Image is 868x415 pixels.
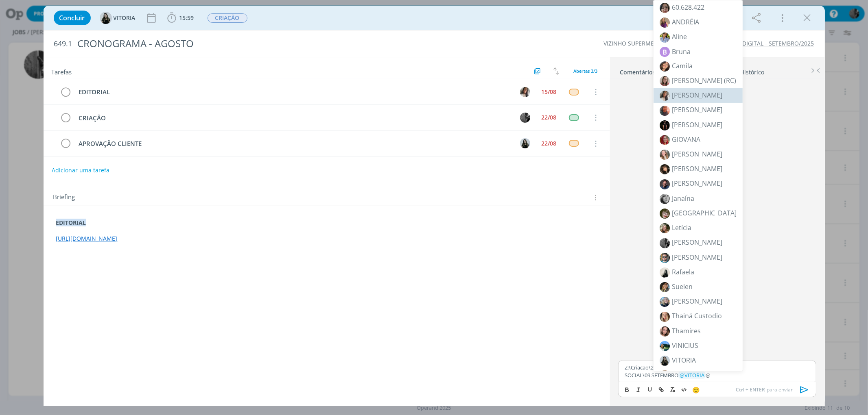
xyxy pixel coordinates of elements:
span: [PERSON_NAME] (RC) [672,76,736,85]
span: [PERSON_NAME] [672,150,722,159]
span: ANDRÉIA [672,17,699,26]
img: 1728397798_5b8125_whatsapp_image_20241008_at_112907.jpeg [660,312,670,322]
p: Z:\Criacao\2025\VIZINHO\CRIAÇÃO\REDE SOCIAL\09.SETEMBRO @ [625,364,809,379]
span: @ [680,372,684,379]
button: 15:59 [165,11,196,24]
span: [GEOGRAPHIC_DATA] [672,209,737,217]
span: Thainá Custodio [672,311,722,320]
span: 60.628.422 [672,3,704,12]
button: C [519,86,531,98]
span: [PERSON_NAME] [672,297,722,306]
img: 1727697760_121d82_captura_de_tela_20240605_090543.png [660,120,670,130]
span: Janaína [672,194,694,203]
a: CRONOGRAMA DIGITAL - SETEMBRO/2025 [700,39,814,47]
img: 1727455878_1bd00d_whatsapp_image_20240927_at_135036.jpeg [660,194,670,204]
img: 1728067857_f2852b_captura_de_tela_20241004_as_155014.png [660,164,670,174]
div: 22/08 [542,115,557,120]
span: Abertas 3/3 [574,68,598,74]
img: C [520,87,530,97]
img: 1739816245_d26bd2_sem_ttulo.png [660,356,670,366]
span: Ctrl + ENTER [736,386,767,393]
span: [PERSON_NAME] [672,105,722,114]
img: P [520,113,530,123]
span: Suelen [672,282,693,291]
div: 15/08 [542,89,557,95]
span: Tarefas [52,66,72,76]
span: para enviar [736,386,793,393]
img: 1728580452_44726b_453560262_873562011495961_8188592101671632319_n.jpg [660,326,670,337]
img: 1728559329_79d476_aaa.png [660,238,670,248]
span: [PERSON_NAME] [672,179,722,188]
img: 1728412103_7b8469_whatsapp_image_20241008_at_152526.jpeg [660,282,670,292]
span: VITORIA [672,356,696,365]
img: 1728501932_697e54_img_2596_1_.jpg [660,370,670,380]
span: Letícia [672,223,691,232]
div: EDITORIAL [75,87,513,97]
img: 1728579961_e8489d_img_8607.jpg [660,267,670,278]
span: [PERSON_NAME] [672,238,722,247]
span: Thamires [672,326,701,335]
span: Bruna [672,47,691,56]
img: 1728582799_ea7819_rafamondini.jpeg [660,253,670,263]
span: GIOVANA [672,135,700,144]
img: 1747168480_4307f7_9086a29c12476cbf971179497c8d6449.jpg [660,341,670,351]
div: CRONOGRAMA - AGOSTO [74,34,494,54]
img: 1728393300_bc21ea_imagem_do_whatsapp_de_20240815_s_133422_2522659d.jpg [660,297,670,307]
img: arrow-down-up.svg [553,67,559,75]
span: Rafaela [672,267,694,276]
button: V [519,137,531,150]
img: V [520,138,530,148]
a: VIZINHO SUPERMERCADOS LTDA [604,39,693,47]
span: Briefing [53,192,75,203]
button: Adicionar uma tarefa [51,163,110,178]
img: 1728394734_bd1541_whatsapp_image_20240614_at_090738.jpeg [660,91,670,101]
img: 1728394321_f93ef2_unnamed.png [660,106,670,116]
span: VINICIUS [672,341,698,350]
button: CRIAÇÃO [207,13,248,23]
button: 🙂 [690,385,702,395]
div: 22/08 [542,141,557,146]
a: [URL][DOMAIN_NAME] [56,235,118,242]
img: 1728580496_58e7aa_whatsapp_image_20241010_at_141418.jpeg [660,209,670,219]
span: 649.1 [54,39,72,48]
a: Histórico [740,65,765,76]
button: VVITORIA [100,12,136,24]
img: 1728396203_d58025_foto.jpg [660,76,670,86]
span: [PERSON_NAME] [672,91,722,100]
span: VITORIA [680,372,704,379]
button: P [519,111,531,124]
img: 1728411078_2bc312_t072pv4r4v9u078e663hft1a85591e3598512.png [660,33,670,43]
span: 🙂 [692,386,700,394]
a: Comentários [620,65,656,76]
span: CRIAÇÃO [208,13,247,23]
div: dialog [44,6,825,406]
img: 1727444974_07e59d_foto_andria.jpg [660,17,670,28]
img: 1728580667_4c44f3_432444570_480719430998906_8255959306224238596_n.jpg [660,61,670,72]
span: Concluir [59,15,85,21]
span: [PERSON_NAME] [672,370,722,379]
img: 1741264189_df25c6_rev_pessoal2.jpeg [660,179,670,189]
img: 1750446523_2492ba_foto_elaine_whatsapp.jpg [660,3,670,13]
img: 1753793132_ed7be3_whatsapp_image_20250728_at_210251.jpeg [660,135,670,145]
strong: EDITORIAL [56,219,86,226]
span: Aline [672,32,687,41]
img: V [100,12,112,24]
span: Camila [672,61,693,70]
img: 1728473670_64dcb8_whatsapp_image_20241009_at_083349.jpeg [660,223,670,233]
div: APROVAÇÃO CLIENTE [75,139,513,149]
span: [PERSON_NAME] [672,164,722,173]
span: [PERSON_NAME] [672,120,722,129]
span: VITORIA [114,15,136,21]
span: [PERSON_NAME] [672,253,722,262]
div: CRIAÇÃO [75,113,513,123]
span: B [660,47,670,57]
span: 15:59 [179,14,194,22]
img: 1739449148_9ce4cd_whatsapp_image_20250213_at_091726.jpeg [660,150,670,160]
button: Concluir [54,11,91,25]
